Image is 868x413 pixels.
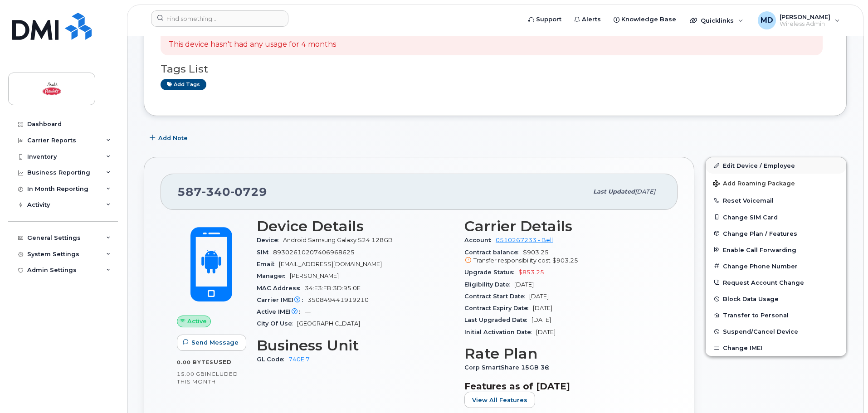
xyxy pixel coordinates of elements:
h3: Device Details [257,218,454,234]
span: [DATE] [529,293,549,300]
button: Change Phone Number [706,258,846,274]
span: Corp SmartShare 15GB 36 [464,364,554,371]
span: [PERSON_NAME] [290,272,339,279]
span: City Of Use [257,320,297,327]
span: Account [464,237,496,243]
span: Suspend/Cancel Device [723,328,798,335]
button: Block Data Usage [706,291,846,307]
span: 15.00 GB [177,371,205,377]
span: Contract Expiry Date [464,305,533,311]
span: GL Code [257,356,288,363]
span: 350849441919210 [307,296,369,303]
span: [DATE] [536,329,556,335]
a: Support [522,10,568,29]
h3: Business Unit [257,337,454,354]
span: 0729 [230,185,267,199]
span: Active [187,317,207,326]
h3: Rate Plan [464,345,661,362]
span: [PERSON_NAME] [780,13,830,20]
button: Suspend/Cancel Device [706,323,846,340]
span: [DATE] [514,281,534,288]
div: Quicklinks [683,11,750,29]
button: Change Plan / Features [706,225,846,242]
span: Active IMEI [257,308,305,315]
button: Reset Voicemail [706,192,846,209]
span: 340 [202,185,230,199]
span: 89302610207406968625 [273,249,355,256]
span: MAC Address [257,285,305,292]
button: Enable Call Forwarding [706,242,846,258]
button: Request Account Change [706,274,846,291]
span: 34:E3:FB:3D:95:0E [305,285,361,292]
span: Last Upgraded Date [464,316,532,323]
button: Add Note [144,130,195,146]
span: View All Features [472,396,527,404]
span: Add Note [158,134,188,142]
span: [DATE] [533,305,552,311]
span: Change Plan / Features [723,230,797,237]
a: Alerts [568,10,607,29]
button: Transfer to Personal [706,307,846,323]
span: Send Message [191,338,239,347]
span: Device [257,237,283,243]
span: Wireless Admin [780,20,830,28]
span: Knowledge Base [621,15,676,24]
span: Carrier IMEI [257,296,307,303]
button: Send Message [177,335,246,351]
span: Email [257,261,279,267]
span: Add Roaming Package [713,180,795,189]
h3: Features as of [DATE] [464,381,661,392]
button: Add Roaming Package [706,174,846,192]
span: Enable Call Forwarding [723,246,796,253]
span: Upgrade Status [464,269,518,276]
button: Change SIM Card [706,209,846,225]
span: $903.25 [552,257,578,264]
span: SIM [257,249,273,256]
span: Last updated [593,188,635,195]
button: Change IMEI [706,340,846,356]
span: Support [536,15,561,24]
span: Eligibility Date [464,281,514,288]
h3: Tags List [161,63,830,75]
span: [DATE] [635,188,655,195]
h3: Carrier Details [464,218,661,234]
span: 587 [177,185,267,199]
a: Edit Device / Employee [706,157,846,174]
button: View All Features [464,392,535,408]
span: Contract balance [464,249,523,256]
span: [EMAIL_ADDRESS][DOMAIN_NAME] [279,261,382,267]
span: Initial Activation Date [464,329,536,335]
span: used [214,359,232,365]
a: Add tags [161,79,206,90]
span: $903.25 [464,249,661,265]
input: Find something... [151,10,288,27]
span: [GEOGRAPHIC_DATA] [297,320,360,327]
span: Contract Start Date [464,293,529,300]
span: — [305,308,311,315]
span: Manager [257,272,290,279]
span: Alerts [582,15,601,24]
a: 0510267233 - Bell [496,237,553,243]
span: Transfer responsibility cost [473,257,551,264]
span: $853.25 [518,269,544,276]
span: 0.00 Bytes [177,359,214,365]
span: Quicklinks [701,17,734,24]
span: [DATE] [532,316,551,323]
span: included this month [177,370,238,385]
a: Knowledge Base [607,10,683,29]
div: Mark Damaso [751,11,846,29]
span: Android Samsung Galaxy S24 128GB [283,237,393,243]
a: 740E.7 [288,356,310,363]
span: MD [761,15,773,26]
p: This device hasn't had any usage for 4 months [169,39,336,50]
